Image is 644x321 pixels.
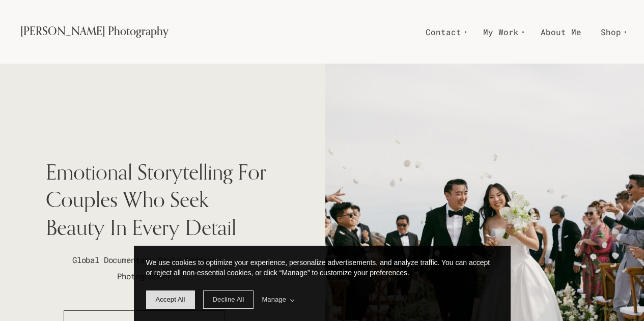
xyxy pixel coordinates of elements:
[146,290,195,309] span: allow cookie message
[156,296,185,303] span: Accept All
[531,23,591,41] a: About Me
[262,295,294,305] span: Manage
[213,296,244,303] span: Decline All
[20,18,169,45] a: [PERSON_NAME] Photography
[426,24,461,39] span: Contact
[473,23,531,41] a: My Work
[134,246,511,321] div: cookieconsent
[46,158,271,240] span: Emotional Storytelling For Couples Who Seek Beauty In Every Detail
[72,254,221,281] span: Global Documentary Style Wedding Photographer
[591,23,633,41] a: Shop
[483,24,519,39] span: My Work
[416,23,473,41] a: Contact
[601,24,621,39] span: Shop
[146,258,490,277] span: We use cookies to optimize your experience, personalize advertisements, and analyze traffic. You ...
[203,290,254,309] span: deny cookie message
